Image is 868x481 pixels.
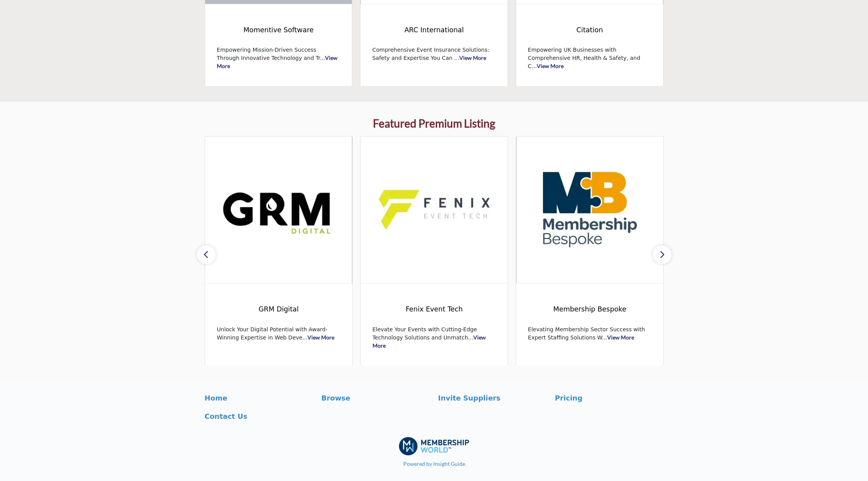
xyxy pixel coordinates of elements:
[372,25,496,35] span: ARC International
[555,393,664,403] a: Pricing
[528,46,652,70] p: Empowering UK Businesses with Comprehensive HR, Health & Safety, and C...
[217,25,341,35] span: Momentive Software
[373,299,496,320] a: Fenix Event Tech
[528,299,652,320] a: Membership Bespoke
[373,304,496,314] span: Fenix Event Tech
[372,20,496,40] a: ARC International
[528,325,652,342] p: Elevating Membership Sector Success with Expert Staffing Solutions W...
[403,460,465,467] a: Powered by Insight Guide
[528,25,652,35] span: Citation
[361,136,508,283] img: Fenix Event Tech
[217,304,341,314] span: GRM Digital
[217,299,341,320] a: GRM Digital
[516,136,663,283] img: Membership Bespoke
[205,393,313,403] a: Home
[528,304,652,314] span: Membership Bespoke
[372,46,496,62] p: Comprehensive Event Insurance Solutions: Safety and Expertise You Can ...
[373,334,486,349] a: View More
[322,393,430,403] a: Browse
[607,334,634,341] a: View More
[205,411,313,422] a: Contact Us
[217,54,338,69] a: View More
[307,334,334,341] a: View More
[537,63,564,69] a: View More
[205,136,352,283] img: GRM Digital
[217,325,341,342] p: Unlock Your Digital Potential with Award-Winning Expertise in Web Deve...
[373,325,496,350] p: Elevate Your Events with Cutting-Edge Technology Solutions and Unmatch...
[217,46,341,70] p: Empowering Mission-Driven Success Through Innovative Technology and Tr...
[399,437,469,456] img: No Site Logo
[459,54,486,61] a: View More
[373,117,495,130] h2: Featured Premium Listing
[438,393,547,403] a: Invite Suppliers
[528,20,652,40] a: Citation
[217,20,341,40] a: Momentive Software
